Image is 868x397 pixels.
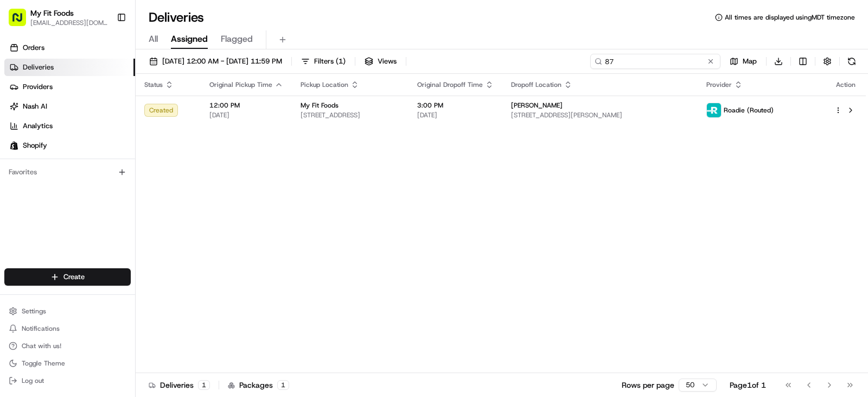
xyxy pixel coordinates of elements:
[209,111,283,119] span: [DATE]
[4,4,112,30] button: My Fit Foods[EMAIL_ADDRESS][DOMAIN_NAME]
[301,80,348,89] span: Pickup Location
[23,82,53,92] span: Providers
[124,168,146,177] span: [DATE]
[4,59,135,76] a: Deliveries
[511,80,561,89] span: Dropoff Location
[11,43,197,61] p: Welcome 👋
[149,380,210,390] div: Deliveries
[30,18,108,27] button: [EMAIL_ADDRESS][DOMAIN_NAME]
[209,80,272,89] span: Original Pickup Time
[144,54,287,69] button: [DATE] 12:00 AM - [DATE] 11:59 PM
[171,33,208,46] span: Assigned
[23,104,42,123] img: 8571987876998_91fb9ceb93ad5c398215_72.jpg
[168,139,197,152] button: See all
[11,104,30,123] img: 1736555255976-a54dd68f-1ca7-489b-9aae-adbdc363a1c4
[378,56,397,66] span: Views
[590,54,720,69] input: Type to search
[730,380,766,390] div: Page 1 of 1
[118,168,122,177] span: •
[49,115,149,123] div: We're available if you need us!
[4,39,135,56] a: Orders
[706,80,732,89] span: Provider
[34,168,116,177] span: Wisdom [PERSON_NAME]
[228,380,289,390] div: Packages
[22,342,61,350] span: Chat with us!
[11,141,73,150] div: Past conversations
[725,54,762,69] button: Map
[184,107,197,120] button: Start new chat
[22,169,30,178] img: 1736555255976-a54dd68f-1ca7-489b-9aae-adbdc363a1c4
[149,9,204,26] h1: Deliveries
[76,240,131,248] a: Powered byPylon
[301,111,400,119] span: [STREET_ADDRESS]
[511,101,563,110] span: [PERSON_NAME]
[23,62,54,72] span: Deliveries
[417,101,494,110] span: 3:00 PM
[7,209,87,229] a: 📗Knowledge Base
[209,101,283,110] span: 12:00 PM
[149,33,158,46] span: All
[162,56,282,66] span: [DATE] 12:00 AM - [DATE] 11:59 PM
[336,56,346,66] span: ( 1 )
[23,121,53,131] span: Analytics
[844,54,859,69] button: Refresh
[10,141,18,150] img: Shopify logo
[30,8,74,18] button: My Fit Foods
[4,268,131,286] button: Create
[4,304,131,319] button: Settings
[4,356,131,371] button: Toggle Theme
[314,56,346,66] span: Filters
[23,141,47,150] span: Shopify
[277,380,289,390] div: 1
[11,215,20,223] div: 📗
[49,104,178,115] div: Start new chat
[22,324,60,333] span: Notifications
[108,240,131,248] span: Pylon
[63,272,85,282] span: Create
[4,321,131,336] button: Notifications
[22,307,46,316] span: Settings
[417,80,483,89] span: Original Dropoff Time
[725,13,855,22] span: All times are displayed using MDT timezone
[707,103,721,117] img: roadie-logo-v2.jpg
[4,338,131,354] button: Chat with us!
[4,163,131,181] div: Favorites
[22,376,44,385] span: Log out
[4,117,135,135] a: Analytics
[301,101,339,110] span: My Fit Foods
[4,137,135,154] a: Shopify
[144,80,163,89] span: Status
[360,54,401,69] button: Views
[4,78,135,96] a: Providers
[296,54,350,69] button: Filters(1)
[23,43,44,53] span: Orders
[417,111,494,119] span: [DATE]
[103,213,174,224] span: API Documentation
[724,106,774,115] span: Roadie (Routed)
[22,213,83,224] span: Knowledge Base
[11,11,33,33] img: Nash
[22,359,65,368] span: Toggle Theme
[4,98,135,115] a: Nash AI
[622,380,674,390] p: Rows per page
[221,33,253,46] span: Flagged
[23,102,47,111] span: Nash AI
[198,380,210,390] div: 1
[834,80,857,89] div: Action
[28,70,179,81] input: Clear
[92,215,100,223] div: 💻
[511,111,688,119] span: [STREET_ADDRESS][PERSON_NAME]
[4,373,131,388] button: Log out
[87,209,178,229] a: 💻API Documentation
[743,56,757,66] span: Map
[11,158,28,179] img: Wisdom Oko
